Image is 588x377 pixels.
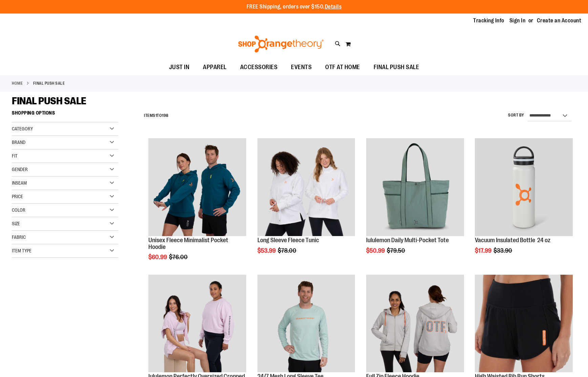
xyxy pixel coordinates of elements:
a: Main Image of 1457095 [257,275,355,374]
img: Shop Orangetheory [237,36,325,53]
img: Unisex Fleece Minimalist Pocket Hoodie [148,138,246,236]
strong: Shopping Options [12,107,118,122]
span: $17.99 [475,247,492,254]
a: Details [325,4,342,10]
span: Gender [12,167,28,172]
a: EVENTS [284,60,318,75]
a: Unisex Fleece Minimalist Pocket Hoodie [148,237,228,250]
label: Sort By [508,112,524,118]
div: product [254,135,359,271]
a: ACCESSORIES [233,60,285,75]
a: Long Sleeve Fleece Tunic [257,237,319,244]
a: Product image for Fleece Long Sleeve [257,138,355,237]
strong: FINAL PUSH SALE [33,80,65,86]
span: APPAREL [203,60,227,75]
img: High Waisted Rib Run Shorts [475,275,573,373]
a: Unisex Fleece Minimalist Pocket Hoodie [148,138,246,237]
span: Fabric [12,234,26,240]
span: Category [12,126,33,131]
span: 198 [162,113,169,118]
span: Brand [12,140,25,145]
img: Main Image of 1457091 [366,275,464,373]
span: FINAL PUSH SALE [12,95,86,107]
a: OTF AT HOME [318,60,367,75]
div: product [363,135,467,271]
img: Main Image of 1457095 [257,275,355,373]
div: product [471,135,576,271]
a: JUST IN [162,60,196,75]
img: Vacuum Insulated Bottle 24 oz [475,138,573,236]
span: $53.99 [257,247,277,254]
a: Tracking Info [473,17,504,24]
a: lululemon Perfectly Oversized Cropped Crew [148,275,246,374]
a: Vacuum Insulated Bottle 24 oz [475,138,573,237]
span: ACCESSORIES [240,60,278,75]
a: lululemon Daily Multi-Pocket Tote [366,237,449,244]
span: FINAL PUSH SALE [374,60,419,75]
span: $79.50 [387,247,406,254]
a: FINAL PUSH SALE [367,60,426,75]
p: FREE Shipping, orders over $150. [247,3,342,11]
a: High Waisted Rib Run Shorts [475,275,573,374]
a: Create an Account [537,17,582,24]
span: JUST IN [169,60,190,75]
img: Product image for Fleece Long Sleeve [257,138,355,236]
span: Inseam [12,180,27,186]
span: Item Type [12,248,31,253]
span: EVENTS [291,60,312,75]
a: APPAREL [196,60,233,75]
span: Price [12,194,23,199]
span: $33.90 [493,247,513,254]
a: Vacuum Insulated Bottle 24 oz [475,237,550,244]
span: $78.00 [278,247,297,254]
div: product [145,135,250,278]
span: Color [12,207,25,213]
span: $60.99 [148,254,168,260]
a: lululemon Daily Multi-Pocket Tote [366,138,464,237]
a: Home [12,80,23,86]
span: Size [12,221,20,226]
h2: Items to [144,110,169,121]
a: Main Image of 1457091 [366,275,464,374]
img: lululemon Daily Multi-Pocket Tote [366,138,464,236]
span: 1 [155,113,157,118]
span: OTF AT HOME [325,60,360,75]
span: $76.00 [169,254,189,260]
a: Sign In [509,17,526,24]
span: Fit [12,153,18,159]
img: lululemon Perfectly Oversized Cropped Crew [148,275,246,373]
span: $50.99 [366,247,386,254]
